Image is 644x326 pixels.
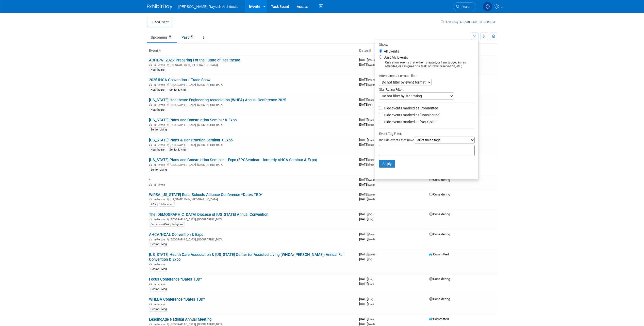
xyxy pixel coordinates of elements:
[429,232,450,236] span: Considering
[154,238,167,241] span: In-Person
[359,98,375,102] span: [DATE]
[154,218,167,221] span: In-Person
[149,217,355,221] div: [GEOGRAPHIC_DATA], [GEOGRAPHIC_DATA]
[149,143,152,146] img: In-Person Event
[368,139,374,141] span: (Sun)
[149,252,344,262] a: [US_STATE] Health Care Association & [US_STATE] Center for Assisted Living (WHCA/[PERSON_NAME]) A...
[368,103,372,106] span: (Fri)
[379,61,475,68] div: Only show events that either I created, or I am tagged in (as attendee, or assignee of a task, or...
[168,88,187,92] div: Senior Living
[375,252,376,256] span: -
[368,193,375,196] span: (Wed)
[149,242,168,247] div: Senior Living
[359,118,375,122] span: [DATE]
[359,192,376,196] span: [DATE]
[189,35,195,39] span: 45
[359,297,375,301] span: [DATE]
[149,183,152,186] img: In-Person Event
[149,158,317,162] a: [US_STATE] Plans and Construction Seminar + Expo (FPCSeminar - formerly AHCA Seminar & Expo)
[368,78,375,81] span: (Mon)
[147,32,177,42] a: Upcoming18
[359,277,375,281] span: [DATE]
[359,63,375,67] span: [DATE]
[374,158,375,161] span: -
[147,4,172,9] img: ExhibitDay
[379,41,475,47] div: Show:
[359,237,375,241] span: [DATE]
[154,183,167,187] span: In-Person
[149,103,355,107] div: [GEOGRAPHIC_DATA], [GEOGRAPHIC_DATA]
[149,118,237,122] a: [US_STATE] Plans and Construction Seminar & Expo
[368,318,374,321] span: (Sun)
[149,283,152,285] img: In-Person Event
[149,267,168,271] div: Senior Living
[359,138,375,142] span: [DATE]
[483,2,492,11] img: Oscar Sprangers
[149,168,168,172] div: Senior Living
[429,192,450,196] span: Considering
[379,137,475,145] div: Include events that have
[429,252,449,256] span: Committed
[359,83,375,86] span: [DATE]
[357,46,427,55] th: Dates
[460,5,471,9] span: Search
[149,287,168,291] div: Senior Living
[149,162,355,167] div: [GEOGRAPHIC_DATA], [GEOGRAPHIC_DATA]
[368,163,374,166] span: (Tue)
[429,317,449,321] span: Committed
[429,212,450,216] span: Considering
[368,83,375,86] span: (Wed)
[359,257,372,261] span: [DATE]
[359,158,375,161] span: [DATE]
[154,163,167,167] span: In-Person
[383,106,439,111] label: Hide events marked as 'Committed'
[368,183,375,186] span: (Wed)
[368,238,375,241] span: (Wed)
[383,119,437,124] label: Hide events marked as 'Not Going'
[368,298,373,301] span: (Sat)
[149,148,166,152] div: Healthcare
[154,263,167,266] span: In-Person
[359,302,374,306] span: [DATE]
[359,162,374,166] span: [DATE]
[149,237,355,241] div: [GEOGRAPHIC_DATA], [GEOGRAPHIC_DATA]
[368,258,372,261] span: (Fri)
[149,197,355,201] div: [US_STATE] Dells, [GEOGRAPHIC_DATA]
[149,263,152,265] img: In-Person Event
[149,143,355,147] div: [GEOGRAPHIC_DATA], [GEOGRAPHIC_DATA]
[149,303,152,305] img: In-Person Event
[149,238,152,240] img: In-Person Event
[154,323,167,326] span: In-Person
[368,123,374,126] span: (Tue)
[154,83,167,87] span: In-Person
[359,178,376,182] span: [DATE]
[149,103,152,106] img: In-Person Event
[158,48,161,53] a: Sort by Event Name
[374,118,375,122] span: -
[147,46,357,55] th: Event
[178,32,199,42] a: Past45
[154,63,167,67] span: In-Person
[149,212,268,217] a: The [DEMOGRAPHIC_DATA] Diocese of [US_STATE] Annual Convention
[359,322,375,326] span: [DATE]
[375,192,376,196] span: -
[429,178,450,182] span: Considering
[368,178,375,181] span: (Wed)
[359,58,376,62] span: [DATE]
[368,99,374,101] span: (Tue)
[359,282,374,286] span: [DATE]
[359,183,375,186] span: [DATE]
[359,252,376,256] span: [DATE]
[149,83,355,87] div: [GEOGRAPHIC_DATA], [GEOGRAPHIC_DATA]
[149,63,355,67] div: [US_STATE] Dells, [GEOGRAPHIC_DATA]
[149,108,166,112] div: Healthcare
[149,307,168,312] div: Senior Living
[383,112,440,118] label: Hide events marked as 'Considering'
[149,218,152,220] img: In-Person Event
[154,103,167,107] span: In-Person
[441,20,497,24] a: How to sync to an external calendar...
[359,232,375,236] span: [DATE]
[149,277,202,282] a: Focus Conference *Dates TBD*
[368,143,374,146] span: (Tue)
[154,123,167,127] span: In-Person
